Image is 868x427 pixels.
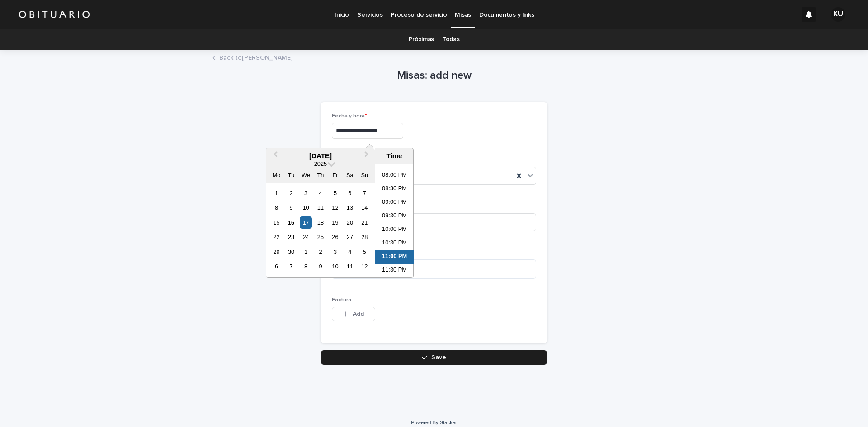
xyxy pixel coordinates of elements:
div: Choose Thursday, 18 September 2025 [314,216,326,229]
div: Choose Monday, 22 September 2025 [270,231,283,243]
button: Add [332,307,375,321]
a: Back to[PERSON_NAME] [219,52,292,62]
li: 09:30 PM [375,210,414,223]
div: Choose Monday, 6 October 2025 [270,260,283,272]
div: Choose Saturday, 13 September 2025 [344,202,356,214]
div: Choose Saturday, 4 October 2025 [344,246,356,258]
div: KU [831,7,845,22]
div: Choose Wednesday, 3 September 2025 [300,187,312,199]
span: Fecha y hora [332,113,367,119]
div: Choose Friday, 10 October 2025 [329,260,341,272]
div: Choose Sunday, 14 September 2025 [359,202,371,214]
div: Mo [270,169,283,181]
li: 08:30 PM [375,183,414,196]
div: [DATE] [266,152,375,160]
div: Choose Friday, 3 October 2025 [329,246,341,258]
div: Choose Wednesday, 10 September 2025 [300,202,312,214]
div: Choose Tuesday, 2 September 2025 [285,187,297,199]
div: Su [359,169,371,181]
div: Choose Friday, 19 September 2025 [329,216,341,229]
span: Save [431,354,446,361]
span: 2025 [314,160,327,167]
li: 09:00 PM [375,196,414,210]
div: Choose Friday, 5 September 2025 [329,187,341,199]
div: Choose Thursday, 25 September 2025 [314,231,326,243]
div: Choose Sunday, 12 October 2025 [359,260,371,272]
div: Choose Thursday, 11 September 2025 [314,202,326,214]
div: Th [314,169,326,181]
div: Choose Tuesday, 23 September 2025 [285,231,297,243]
div: Choose Sunday, 21 September 2025 [359,216,371,229]
div: Choose Thursday, 2 October 2025 [314,246,326,258]
li: 11:00 PM [375,250,414,264]
div: Choose Sunday, 5 October 2025 [359,246,371,258]
div: We [300,169,312,181]
div: Sa [344,169,356,181]
button: Previous Month [267,149,282,164]
div: Choose Friday, 26 September 2025 [329,231,341,243]
div: Time [377,152,411,160]
span: Factura [332,297,351,303]
a: Todas [442,29,459,50]
div: Choose Friday, 12 September 2025 [329,202,341,214]
div: Choose Tuesday, 7 October 2025 [285,260,297,272]
div: Choose Wednesday, 17 September 2025 [300,216,312,229]
li: 10:30 PM [375,237,414,250]
div: Fr [329,169,341,181]
img: HUM7g2VNRLqGMmR9WVqf [18,5,90,23]
div: Tu [285,169,297,181]
div: Choose Sunday, 28 September 2025 [359,231,371,243]
div: Choose Monday, 8 September 2025 [270,202,283,214]
li: 08:00 PM [375,169,414,183]
div: Choose Monday, 15 September 2025 [270,216,283,229]
div: Choose Saturday, 27 September 2025 [344,231,356,243]
button: Next Month [360,149,375,164]
button: Save [321,350,547,365]
div: Choose Tuesday, 30 September 2025 [285,246,297,258]
div: Choose Sunday, 7 September 2025 [359,187,371,199]
div: Choose Saturday, 6 September 2025 [344,187,356,199]
div: Choose Saturday, 11 October 2025 [344,260,356,272]
div: Choose Monday, 1 September 2025 [270,187,283,199]
div: Choose Tuesday, 16 September 2025 [285,216,297,229]
li: 11:30 PM [375,264,414,277]
a: Powered By Stacker [411,420,457,425]
h1: Misas: add new [321,69,547,82]
div: Choose Wednesday, 24 September 2025 [300,231,312,243]
div: Choose Tuesday, 9 September 2025 [285,202,297,214]
div: Choose Monday, 29 September 2025 [270,246,283,258]
div: Choose Thursday, 4 September 2025 [314,187,326,199]
span: Add [353,311,364,317]
div: Choose Wednesday, 8 October 2025 [300,260,312,272]
div: month 2025-09 [269,186,372,274]
a: Próximas [409,29,434,50]
div: Choose Thursday, 9 October 2025 [314,260,326,272]
li: 10:00 PM [375,223,414,237]
div: Choose Wednesday, 1 October 2025 [300,246,312,258]
div: Choose Saturday, 20 September 2025 [344,216,356,229]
